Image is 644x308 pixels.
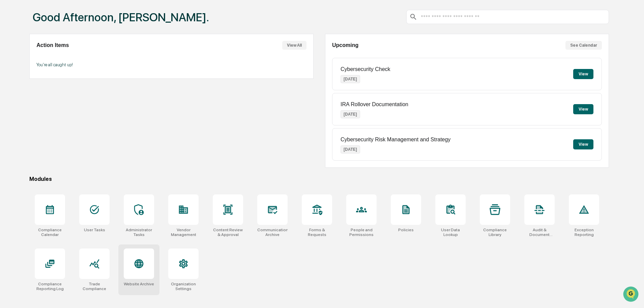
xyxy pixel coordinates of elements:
img: 8933085812038_c878075ebb4cc5468115_72.jpg [14,52,26,64]
div: Compliance Library [480,228,510,237]
p: How can we help? [7,14,123,25]
span: [DATE] [60,110,74,116]
img: Tammy Steffen [7,86,18,96]
div: We're available if you need us! [30,58,93,64]
div: Website Archive [124,282,154,286]
img: Tammy Steffen [7,104,18,115]
h2: Upcoming [332,42,358,48]
span: [PERSON_NAME] [21,92,55,97]
div: Modules [29,176,609,182]
p: Cybersecurity Risk Management and Strategy [341,137,450,143]
a: 🔎Data Lookup [4,148,45,161]
div: Policies [398,228,414,232]
div: Vendor Management [168,228,199,237]
div: Start new chat [30,52,111,58]
h2: Action Items [36,42,69,48]
span: • [56,110,58,116]
div: Content Review & Approval [213,228,243,237]
div: Administrator Tasks [124,228,154,237]
h1: Good Afternoon, [PERSON_NAME]. [33,10,209,24]
div: 🗄️ [49,139,54,144]
div: Organization Settings [168,282,199,291]
p: You're all caught up! [36,62,306,67]
p: Cybersecurity Check [341,66,390,72]
a: 🖐️Preclearance [4,136,46,148]
div: Communications Archive [257,228,288,237]
span: [PERSON_NAME] [21,110,55,116]
button: View [573,104,593,114]
div: People and Permissions [346,228,377,237]
span: Preclearance [13,138,43,145]
p: [DATE] [341,75,360,83]
a: Powered byPylon [48,167,82,173]
span: Data Lookup [13,151,42,158]
button: View [573,139,593,149]
p: [DATE] [341,110,360,118]
img: 1746055101610-c473b297-6a78-478c-a979-82029cc54cd1 [7,52,19,64]
span: Pylon [67,168,82,173]
button: Start new chat [115,54,123,62]
div: Trade Compliance [79,282,110,291]
p: IRA Rollover Documentation [341,101,408,108]
div: Audit & Document Logs [524,228,555,237]
div: User Tasks [84,228,105,232]
div: User Data Lookup [435,228,466,237]
button: View [573,69,593,79]
div: 🖐️ [7,139,12,144]
span: [DATE] [60,92,74,97]
div: Exception Reporting [569,228,599,237]
button: See Calendar [565,41,602,50]
div: Forms & Requests [302,228,332,237]
div: Compliance Calendar [35,228,65,237]
div: 🔎 [7,152,12,157]
iframe: Open customer support [622,286,641,304]
button: View All [282,41,306,50]
p: [DATE] [341,145,360,153]
div: Past conversations [7,75,45,80]
button: See all [105,74,123,82]
div: Compliance Reporting Log [35,282,65,291]
span: Attestations [56,138,84,145]
span: • [56,92,58,97]
a: 🗄️Attestations [46,136,86,148]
